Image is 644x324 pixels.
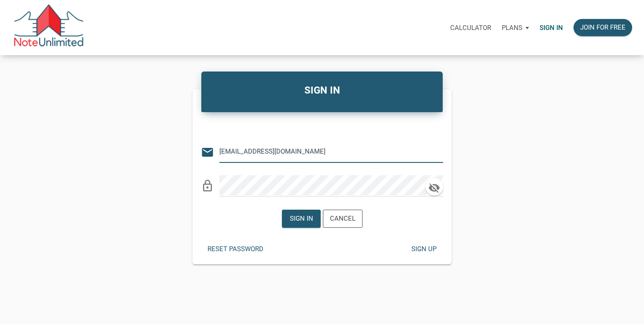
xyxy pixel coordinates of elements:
[574,19,632,36] button: Join for free
[219,142,430,162] input: Email
[445,14,496,41] a: Calculator
[207,244,263,254] div: Reset password
[201,241,270,258] button: Reset password
[534,14,568,41] a: Sign in
[282,210,321,228] button: Sign in
[450,24,491,32] p: Calculator
[201,179,214,192] i: lock_outline
[208,83,436,98] h4: SIGN IN
[540,24,563,32] p: Sign in
[411,244,437,254] div: Sign up
[13,4,84,51] img: NoteUnlimited
[323,210,363,228] button: Cancel
[496,14,534,41] a: Plans
[496,15,534,41] button: Plans
[289,214,313,224] div: Sign in
[568,14,637,41] a: Join for free
[404,241,443,258] button: Sign up
[201,146,214,159] i: email
[330,214,355,224] div: Cancel
[502,24,522,32] p: Plans
[580,23,625,33] div: Join for free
